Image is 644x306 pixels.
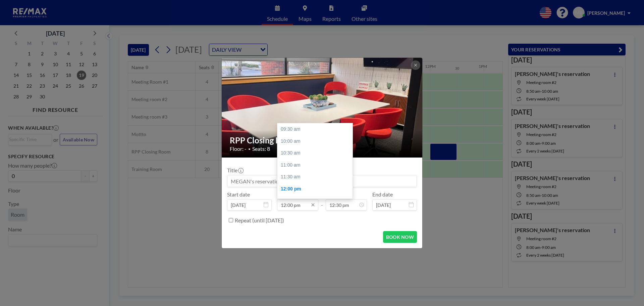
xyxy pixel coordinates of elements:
[277,171,356,183] div: 11:30 am
[277,183,356,195] div: 12:00 pm
[277,195,356,207] div: 12:30 pm
[321,193,323,208] span: -
[235,217,284,224] label: Repeat (until [DATE])
[277,123,356,135] div: 09:30 am
[383,231,417,243] button: BOOK NOW
[277,135,356,147] div: 10:00 am
[277,159,356,171] div: 11:00 am
[277,147,356,159] div: 10:30 am
[372,191,393,198] label: End date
